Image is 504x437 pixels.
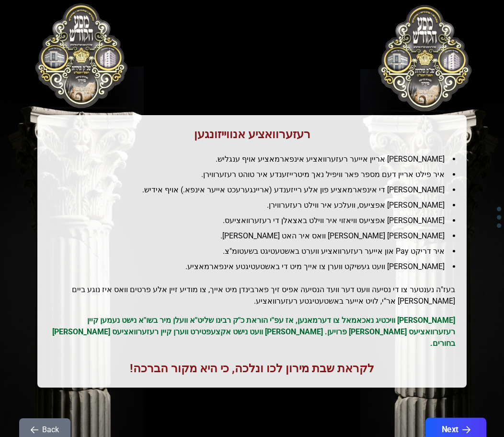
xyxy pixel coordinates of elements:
[57,200,455,211] li: [PERSON_NAME] אפציעס, וועלכע איר ווילט רעזערווירן.
[49,361,455,376] h1: לקראת שבת מירון לכו ונלכה, כי היא מקור הברכה!
[57,215,455,226] li: [PERSON_NAME] אפציעס וויאזוי איר ווילט באצאלן די רעזערוואציעס.
[49,315,455,349] p: [PERSON_NAME] וויכטיג נאכאמאל צו דערמאנען, אז עפ"י הוראת כ"ק רבינו שליט"א וועלן מיר בשו"א נישט נע...
[57,184,455,196] li: [PERSON_NAME] די אינפארמאציע פון אלע רייזענדע (אריינגערעכט אייער אינפא.) אויף אידיש.
[57,169,455,180] li: איר פילט אריין דעם מספר פאר וויפיל נאך מיטרייזענדע איר טוהט רעזערווירן.
[57,154,455,165] li: [PERSON_NAME] אריין אייער רעזערוואציע אינפארמאציע אויף ענגליש.
[57,261,455,272] li: [PERSON_NAME] וועט געשיקט ווערן צו אייך מיט די באשטעטיגטע אינפארמאציע.
[49,284,455,307] h2: בעז"ה נענטער צו די נסיעה וועט דער וועד הנסיעה אפיס זיך פארבינדן מיט אייך, צו מודיע זיין אלע פרטים...
[57,246,455,257] li: איר דריקט Pay און אייער רעזערוואציע ווערט באשטעטיגט בשעטומ"צ.
[49,127,455,142] h1: רעזערוואציע אנווייזונגען
[57,230,455,242] li: [PERSON_NAME] [PERSON_NAME] וואס איר האט [PERSON_NAME].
